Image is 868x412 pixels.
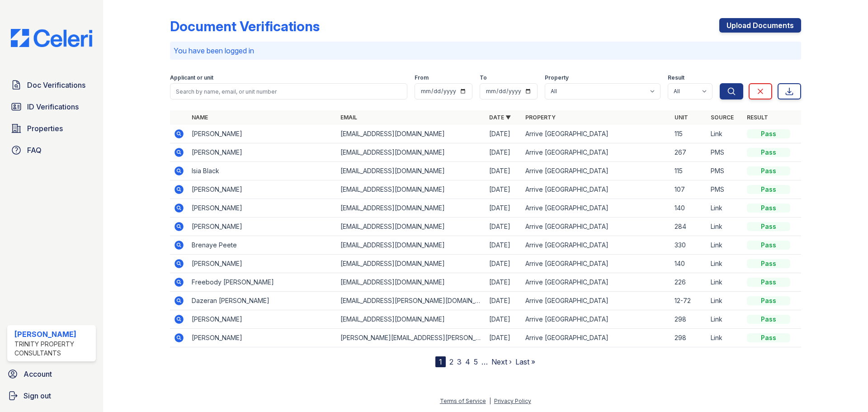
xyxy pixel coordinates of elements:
[188,162,337,180] td: Isia Black
[747,315,790,324] div: Pass
[522,199,670,218] td: Arrive [GEOGRAPHIC_DATA]
[337,310,486,329] td: [EMAIL_ADDRESS][DOMAIN_NAME]
[707,125,743,143] td: Link
[486,218,522,236] td: [DATE]
[522,218,670,236] td: Arrive [GEOGRAPHIC_DATA]
[747,278,790,287] div: Pass
[4,365,99,383] a: Account
[24,390,51,401] span: Sign out
[522,273,670,292] td: Arrive [GEOGRAPHIC_DATA]
[522,329,670,347] td: Arrive [GEOGRAPHIC_DATA]
[337,218,486,236] td: [EMAIL_ADDRESS][DOMAIN_NAME]
[415,74,429,81] label: From
[707,199,743,218] td: Link
[486,255,522,273] td: [DATE]
[747,129,790,138] div: Pass
[337,125,486,143] td: [EMAIL_ADDRESS][DOMAIN_NAME]
[707,273,743,292] td: Link
[170,74,213,81] label: Applicant or unit
[747,259,790,268] div: Pass
[174,45,797,56] p: You have been logged in
[671,143,707,162] td: 267
[337,273,486,292] td: [EMAIL_ADDRESS][DOMAIN_NAME]
[671,180,707,199] td: 107
[671,310,707,329] td: 298
[522,143,670,162] td: Arrive [GEOGRAPHIC_DATA]
[668,74,684,81] label: Result
[747,204,790,213] div: Pass
[440,398,486,404] a: Terms of Service
[830,376,859,403] iframe: chat widget
[747,241,790,250] div: Pass
[4,29,99,47] img: CE_Logo_Blue-a8612792a0a2168367f1c8372b55b34899dd931a85d93a1a3d3e32e68fde9ad4.png
[707,180,743,199] td: PMS
[707,143,743,162] td: PMS
[671,162,707,180] td: 115
[188,255,337,273] td: [PERSON_NAME]
[489,398,491,404] div: |
[457,357,462,366] a: 3
[675,114,688,121] a: Unit
[14,340,92,358] div: Trinity Property Consultants
[747,333,790,342] div: Pass
[671,218,707,236] td: 284
[486,236,522,255] td: [DATE]
[481,356,488,367] span: …
[449,357,453,366] a: 2
[707,310,743,329] td: Link
[707,162,743,180] td: PMS
[525,114,556,121] a: Property
[188,199,337,218] td: [PERSON_NAME]
[719,18,801,33] a: Upload Documents
[170,18,320,34] div: Document Verifications
[337,180,486,199] td: [EMAIL_ADDRESS][DOMAIN_NAME]
[24,369,52,379] span: Account
[486,143,522,162] td: [DATE]
[465,357,470,366] a: 4
[188,180,337,199] td: [PERSON_NAME]
[486,273,522,292] td: [DATE]
[7,141,96,159] a: FAQ
[522,310,670,329] td: Arrive [GEOGRAPHIC_DATA]
[337,143,486,162] td: [EMAIL_ADDRESS][DOMAIN_NAME]
[671,329,707,347] td: 298
[188,236,337,255] td: Brenaye Peete
[27,145,42,156] span: FAQ
[707,255,743,273] td: Link
[337,292,486,310] td: [EMAIL_ADDRESS][PERSON_NAME][DOMAIN_NAME]
[435,356,446,367] div: 1
[522,255,670,273] td: Arrive [GEOGRAPHIC_DATA]
[522,162,670,180] td: Arrive [GEOGRAPHIC_DATA]
[192,114,208,121] a: Name
[494,398,531,404] a: Privacy Policy
[747,148,790,157] div: Pass
[480,74,487,81] label: To
[671,273,707,292] td: 226
[188,143,337,162] td: [PERSON_NAME]
[707,236,743,255] td: Link
[707,218,743,236] td: Link
[337,236,486,255] td: [EMAIL_ADDRESS][DOMAIN_NAME]
[711,114,734,121] a: Source
[486,162,522,180] td: [DATE]
[747,296,790,305] div: Pass
[188,292,337,310] td: Dazeran [PERSON_NAME]
[747,222,790,231] div: Pass
[4,387,99,405] a: Sign out
[170,83,407,99] input: Search by name, email, or unit number
[671,255,707,273] td: 140
[337,199,486,218] td: [EMAIL_ADDRESS][DOMAIN_NAME]
[188,125,337,143] td: [PERSON_NAME]
[522,125,670,143] td: Arrive [GEOGRAPHIC_DATA]
[337,329,486,347] td: [PERSON_NAME][EMAIL_ADDRESS][PERSON_NAME][DOMAIN_NAME]
[522,180,670,199] td: Arrive [GEOGRAPHIC_DATA]
[747,166,790,175] div: Pass
[337,162,486,180] td: [EMAIL_ADDRESS][DOMAIN_NAME]
[671,292,707,310] td: 12-72
[7,76,96,94] a: Doc Verifications
[337,255,486,273] td: [EMAIL_ADDRESS][DOMAIN_NAME]
[491,357,512,366] a: Next ›
[489,114,511,121] a: Date ▼
[474,357,478,366] a: 5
